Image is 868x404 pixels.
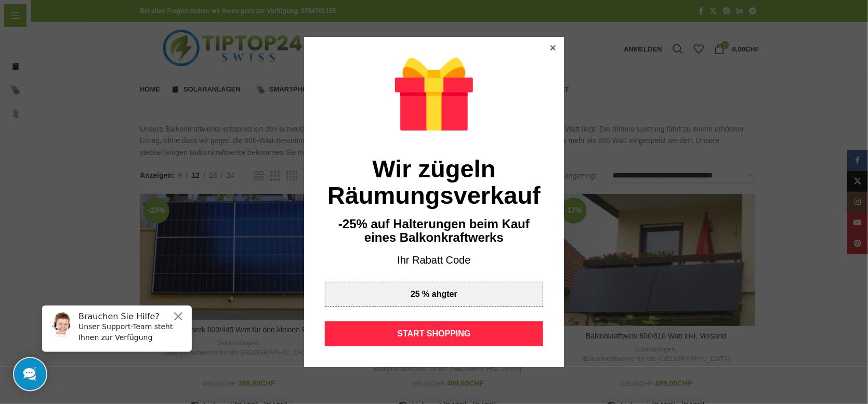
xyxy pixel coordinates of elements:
[325,321,543,346] div: START SHOPPING
[325,253,543,268] div: Ihr Rabatt Code
[45,15,152,24] h6: Brauchen Sie Hilfe?
[411,290,457,298] div: 25 % ahgter
[325,217,543,245] div: -25% auf Halterungen beim Kauf eines Balkonkraftwerks
[138,13,151,25] button: Close
[45,24,152,46] p: Unser Support-Team steht Ihnen zur Verfügung
[325,282,543,307] div: 25 % ahgter
[15,15,41,41] img: Customer service
[325,155,543,209] div: Wir zügeln Räumungsverkauf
